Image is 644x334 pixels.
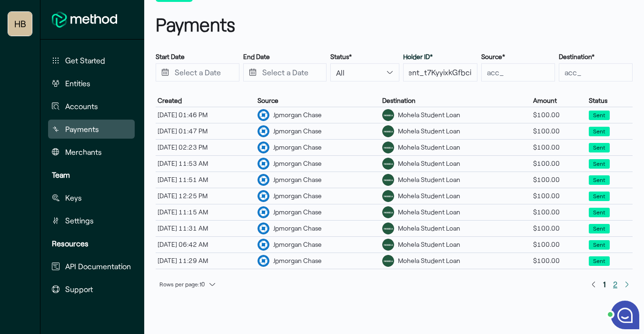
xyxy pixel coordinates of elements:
tr: [DATE] 11:53 AMJpmorgan ChaseMohela Student Loan$100.00Sent [156,156,633,172]
div: $100.00 [531,141,587,153]
div: Mohela Student Loan [398,223,460,233]
div: [DATE] 11:29 AM [156,254,256,267]
div: Mohela Student Loan [398,110,460,120]
div: $100.00 [531,238,587,251]
span: Accounts [65,101,98,112]
div: Jpmorgan Chase [273,142,322,152]
div: $100.00 [531,254,587,267]
div: Bank [258,206,269,218]
div: [DATE] 01:46 PM [156,109,256,121]
span: Sent [589,208,610,217]
input: acc_ [481,63,555,81]
button: Entities [48,74,135,93]
tr: [DATE] 01:47 PMJpmorgan ChaseMohela Student Loan$100.00Sent [156,123,633,140]
div: Bank [258,158,269,170]
input: Press the down key to open a popover containing a calendar. [156,63,239,81]
div: Jpmorgan Chase [273,240,322,250]
div: Highway Benefits [8,12,32,36]
div: Mohela Student Loan [398,207,460,217]
label: End Date [243,52,270,61]
span: Keys [65,192,82,203]
span: Sent [593,257,605,265]
strong: Team [52,170,70,179]
span: Sent [593,111,605,120]
div: Jpmorgan Chase [273,223,322,233]
div: Bank [382,255,394,267]
div: [DATE] 02:23 PM [156,141,256,153]
tr: [DATE] 11:31 AMJpmorgan ChaseMohela Student Loan$100.00Sent [156,221,633,237]
span: Merchants [65,146,102,158]
div: Bank [382,223,394,234]
div: Mohela Student Loan [398,256,460,266]
span: Amount [533,96,557,105]
tr: [DATE] 02:23 PMJpmorgan ChaseMohela Student Loan$100.00Sent [156,140,633,156]
span: Sent [589,175,610,185]
span: Sent [593,208,605,217]
button: Page 1 of 2 [599,277,609,292]
span: Destination [382,96,416,105]
div: [DATE] 11:31 AM [156,222,256,234]
span: Resources [52,238,89,249]
div: Mohela Student Loan [398,159,460,169]
div: Jpmorgan Chase [273,175,322,185]
span: Sent [593,160,605,168]
div: [DATE] 11:15 AM [156,206,256,218]
div: Mohela Student Loan [398,142,460,152]
img: MethodFi Logo [52,11,117,28]
span: Sent [589,159,610,169]
span: Sent [589,224,610,233]
div: Jpmorgan Chase [273,207,322,217]
span: Source [258,96,278,105]
div: Bank [258,109,269,121]
span: Sent [593,241,605,249]
button: Keys [48,188,135,207]
div: Mohela Student Loan [398,191,460,201]
span: Settings [65,215,94,226]
button: Get Started [48,51,135,70]
tr: [DATE] 12:25 PMJpmorgan ChaseMohela Student Loan$100.00Sent [156,188,633,204]
input: Press the down key to open a popover containing a calendar. [243,63,327,81]
div: Bank [382,125,394,137]
tr: [DATE] 11:51 AMJpmorgan ChaseMohela Student Loan$100.00Sent [156,172,633,188]
span: Sent [593,143,605,152]
div: Jpmorgan Chase [273,110,322,120]
div: Bank [382,239,394,251]
div: $100.00 [531,190,587,202]
div: [DATE] 12:25 PM [156,190,256,202]
span: 2 [613,278,617,291]
div: Mohela Student Loan [398,126,460,136]
span: Sent [589,256,610,266]
div: Bank [258,142,269,153]
button: Accounts [48,97,135,116]
div: Bank [258,239,269,251]
div: $100.00 [531,157,587,170]
div: Bank [258,174,269,186]
button: Rows per page:10 [156,279,220,290]
div: [DATE] 06:42 AM [156,238,256,251]
span: Get Started [65,55,105,66]
span: Rows per page : 10 [159,278,205,291]
div: Bank [258,223,269,234]
tr: [DATE] 01:46 PMJpmorgan ChaseMohela Student Loan$100.00Sent [156,107,633,123]
span: HB [14,14,26,33]
input: acc_ [559,63,633,81]
span: Sent [593,224,605,233]
button: Support [48,280,135,299]
span: Sent [593,127,605,136]
div: Bank [258,190,269,202]
span: Sent [589,143,610,152]
button: Previous page [588,279,599,290]
div: $100.00 [531,109,587,121]
div: Jpmorgan Chase [273,159,322,169]
div: Bank [382,109,394,121]
div: $100.00 [531,125,587,137]
div: Bank [382,190,394,202]
span: 1 [603,278,605,291]
span: Sent [589,111,610,120]
input: ent_ [403,63,477,81]
span: Payments [65,123,99,135]
label: Destination* [559,52,594,61]
span: Entities [65,78,90,89]
tr: [DATE] 11:29 AMJpmorgan ChaseMohela Student Loan$100.00Sent [156,253,633,269]
div: Jpmorgan Chase [273,256,322,266]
